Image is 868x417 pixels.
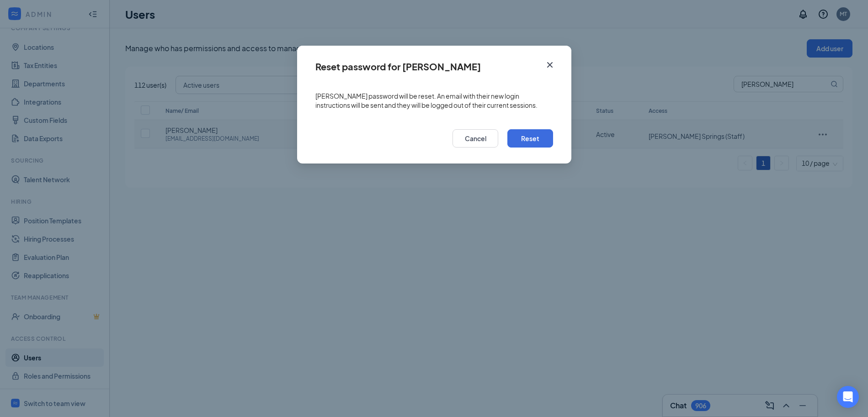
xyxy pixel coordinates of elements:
[544,59,555,70] svg: Cross
[507,129,553,148] button: Reset
[315,91,553,110] span: [PERSON_NAME] password will be reset. An email with their new login instructions will be sent and...
[453,129,498,148] button: Cancel
[837,386,859,408] div: Open Intercom Messenger
[315,62,481,72] div: Reset password for [PERSON_NAME]
[538,46,571,75] button: Close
